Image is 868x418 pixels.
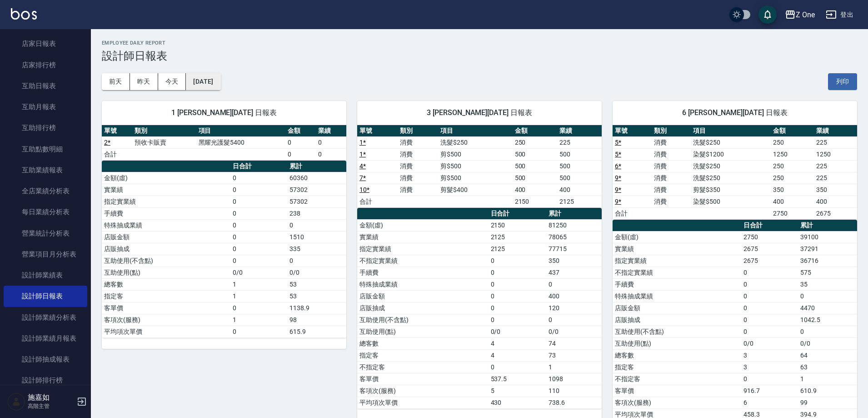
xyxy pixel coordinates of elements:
td: 1 [546,361,602,373]
td: 78065 [546,231,602,243]
td: 537.5 [489,373,546,385]
span: 6 [PERSON_NAME][DATE] 日報表 [624,108,846,117]
a: 營業統計分析表 [4,223,87,244]
td: 0 [741,278,798,290]
table: a dense table [102,161,346,338]
td: 剪髮$350 [691,184,771,196]
a: 互助點數明細 [4,139,87,160]
td: 店販抽成 [613,314,741,326]
td: 染髮$1200 [691,148,771,160]
td: 350 [814,184,857,196]
td: 1 [230,290,287,302]
td: 2125 [489,243,546,255]
td: 57302 [287,184,346,196]
td: 500 [513,148,557,160]
table: a dense table [102,125,346,161]
td: 2675 [741,243,798,255]
th: 項目 [691,125,771,137]
a: 互助日報表 [4,76,87,96]
td: 2125 [557,196,602,207]
button: Z One [781,5,818,24]
td: 437 [546,267,602,278]
td: 消費 [398,184,438,196]
td: 合計 [613,207,652,219]
td: 0 [230,243,287,255]
a: 互助月報表 [4,96,87,117]
td: 特殊抽成業績 [357,278,489,290]
div: Z One [796,9,815,20]
th: 單號 [613,125,652,137]
td: 0 [741,267,798,278]
table: a dense table [357,208,602,409]
td: 總客數 [613,349,741,361]
td: 店販抽成 [102,243,230,255]
td: 0 [489,278,546,290]
td: 1 [230,314,287,326]
td: 225 [814,172,857,184]
td: 0 [741,302,798,314]
td: 金額(虛) [613,231,741,243]
td: 1250 [814,148,857,160]
button: 列印 [828,73,857,90]
th: 金額 [513,125,557,137]
td: 0/0 [230,267,287,278]
td: 60360 [287,172,346,184]
td: 指定客 [613,361,741,373]
td: 消費 [652,196,691,207]
td: 0 [230,219,287,231]
td: 金額(虛) [357,219,489,231]
td: 消費 [398,136,438,148]
table: a dense table [613,125,857,220]
th: 累計 [546,208,602,220]
th: 類別 [132,125,196,137]
td: 57302 [287,196,346,207]
td: 不指定實業績 [613,267,741,278]
th: 日合計 [230,161,287,172]
td: 不指定客 [357,361,489,373]
td: 手續費 [102,207,230,219]
a: 設計師排行榜 [4,370,87,391]
td: 總客數 [357,337,489,349]
td: 400 [814,196,857,207]
td: 實業績 [102,184,230,196]
td: 350 [546,255,602,267]
td: 4 [489,337,546,349]
th: 類別 [398,125,438,137]
td: 1138.9 [287,302,346,314]
td: 225 [557,136,602,148]
td: 1510 [287,231,346,243]
td: 400 [771,196,814,207]
td: 客項次(服務) [102,314,230,326]
td: 225 [814,160,857,172]
td: 575 [798,267,857,278]
td: 0 [230,255,287,267]
a: 互助業績報表 [4,160,87,181]
td: 客項次(服務) [613,397,741,408]
button: 前天 [102,73,130,90]
td: 916.7 [741,385,798,397]
td: 合計 [357,196,398,207]
td: 指定實業績 [613,255,741,267]
a: 店家排行榜 [4,55,87,76]
td: 互助使用(點) [613,337,741,349]
th: 金額 [285,125,316,137]
td: 2675 [741,255,798,267]
td: 0 [741,373,798,385]
td: 消費 [652,136,691,148]
td: 36716 [798,255,857,267]
td: 平均項次單價 [357,397,489,408]
img: Person [7,393,25,411]
td: 430 [489,397,546,408]
th: 業績 [814,125,857,137]
td: 64 [798,349,857,361]
td: 2750 [741,231,798,243]
td: 500 [557,160,602,172]
td: 1 [798,373,857,385]
th: 單號 [357,125,398,137]
td: 0 [489,290,546,302]
td: 互助使用(不含點) [357,314,489,326]
th: 項目 [196,125,286,137]
a: 設計師抽成報表 [4,349,87,370]
button: save [758,5,777,24]
td: 互助使用(不含點) [613,326,741,337]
